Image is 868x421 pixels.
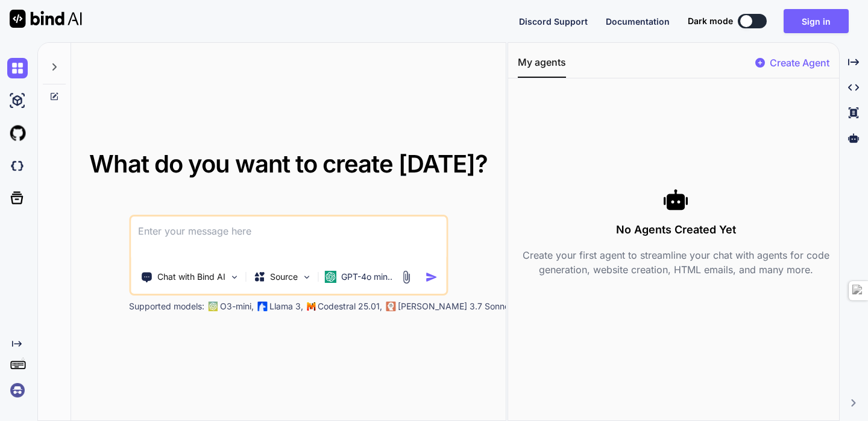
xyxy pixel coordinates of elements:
p: Source [270,271,298,283]
button: Discord Support [519,15,588,28]
h3: No Agents Created Yet [518,221,834,238]
p: Create your first agent to streamline your chat with agents for code generation, website creation... [518,248,834,277]
p: O3-mini, [220,300,254,312]
p: Create Agent [770,55,829,70]
img: Bind AI [10,10,82,28]
button: Documentation [606,15,670,28]
span: Dark mode [688,15,733,27]
img: Llama2 [257,302,267,311]
img: Mistral-AI [307,302,315,311]
span: What do you want to create [DATE]? [89,149,488,179]
img: GPT-4 [208,302,218,311]
button: Sign in [784,9,849,33]
p: Codestral 25.01, [318,300,382,312]
img: githubLight [7,123,28,144]
span: Discord Support [519,16,588,27]
img: icon [425,271,438,283]
p: Chat with Bind AI [157,271,225,283]
img: Pick Tools [229,272,239,282]
p: GPT-4o min.. [341,271,392,283]
img: darkCloudIdeIcon [7,156,28,176]
p: Supported models: [129,300,204,312]
img: attachment [399,270,413,284]
img: chat [7,58,28,78]
img: Pick Models [301,272,312,282]
p: Llama 3, [269,300,303,312]
img: claude [386,302,395,311]
img: GPT-4o mini [324,271,336,283]
img: ai-studio [7,90,28,111]
p: [PERSON_NAME] 3.7 Sonnet, [398,300,515,312]
img: signin [7,380,28,400]
span: Documentation [606,16,670,27]
button: My agents [518,55,566,78]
